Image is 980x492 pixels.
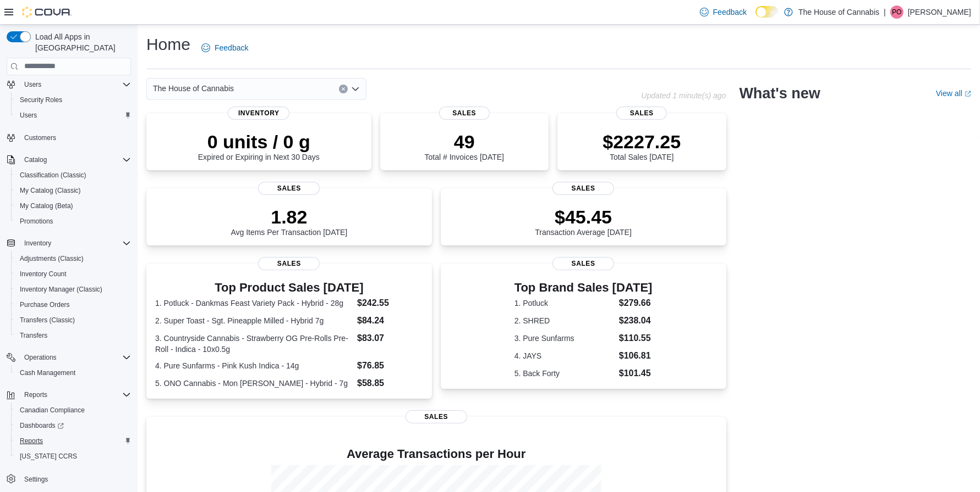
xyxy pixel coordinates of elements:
button: Purchase Orders [11,297,135,312]
span: Load All Apps in [GEOGRAPHIC_DATA] [31,31,131,53]
a: Adjustments (Classic) [15,252,88,265]
img: Cova [22,7,72,18]
span: Purchase Orders [20,300,70,309]
span: My Catalog (Classic) [15,184,131,197]
span: Reports [15,434,131,448]
a: Security Roles [15,93,67,107]
a: Feedback [696,1,751,23]
span: Reports [24,390,47,399]
span: Sales [439,107,490,120]
span: Operations [24,353,57,362]
div: Transaction Average [DATE] [535,206,632,237]
span: Cash Management [15,366,131,379]
button: Reports [11,433,135,449]
button: Reports [2,387,135,402]
a: Purchase Orders [15,298,74,311]
a: My Catalog (Classic) [15,184,85,197]
a: Canadian Compliance [15,404,89,417]
a: Customers [20,131,61,144]
button: Catalog [20,153,51,166]
span: Inventory [228,107,289,120]
button: Reports [20,388,52,401]
span: Security Roles [15,93,131,107]
a: Inventory Manager (Classic) [15,283,107,296]
span: Transfers (Classic) [20,316,75,325]
button: Transfers (Classic) [11,312,135,328]
p: 0 units / 0 g [198,131,320,153]
button: [US_STATE] CCRS [11,449,135,464]
div: Total # Invoices [DATE] [425,131,504,161]
p: 1.82 [231,206,347,228]
button: Operations [20,351,61,364]
span: Catalog [24,155,47,164]
span: [US_STATE] CCRS [20,452,77,461]
span: Users [20,111,37,120]
span: Users [20,78,131,91]
a: Feedback [197,37,253,59]
a: Promotions [15,215,58,228]
a: Users [15,109,41,122]
button: Users [2,77,135,92]
p: The House of Cannabis [798,5,879,19]
span: The House of Cannabis [153,82,234,95]
a: Dashboards [11,418,135,433]
span: Sales [616,107,667,120]
span: Inventory [20,237,131,250]
span: Inventory Count [15,267,131,281]
dd: $84.24 [357,314,423,327]
div: Total Sales [DATE] [603,131,681,161]
span: Sales [552,257,614,270]
button: Catalog [2,152,135,167]
span: Customers [24,133,56,142]
h4: Average Transactions per Hour [155,448,718,461]
button: Inventory [20,237,56,250]
span: Security Roles [20,96,62,104]
button: Security Roles [11,92,135,108]
button: My Catalog (Classic) [11,183,135,198]
p: $2227.25 [603,131,681,153]
dt: 1. Potluck [514,298,615,309]
button: Canadian Compliance [11,402,135,418]
span: Reports [20,437,43,445]
p: 49 [425,131,504,153]
p: Updated 1 minute(s) ago [641,91,726,100]
span: PO [892,5,901,19]
span: Sales [258,257,320,270]
dt: 5. ONO Cannabis - Mon [PERSON_NAME] - Hybrid - 7g [155,378,353,389]
a: My Catalog (Beta) [15,199,78,213]
span: Canadian Compliance [20,406,85,415]
span: Promotions [20,217,53,226]
button: Cash Management [11,365,135,381]
span: Operations [20,351,131,364]
button: Promotions [11,214,135,229]
span: Settings [24,475,48,484]
div: Avg Items Per Transaction [DATE] [231,206,347,237]
span: Customers [20,131,131,144]
span: Sales [258,182,320,195]
span: Catalog [20,153,131,166]
span: Dashboards [15,419,131,432]
dd: $279.66 [619,297,653,310]
a: Dashboards [15,419,68,432]
dd: $242.55 [357,297,423,310]
button: Inventory Manager (Classic) [11,282,135,297]
dt: 3. Pure Sunfarms [514,333,615,344]
dd: $110.55 [619,332,653,345]
button: My Catalog (Beta) [11,198,135,214]
span: Adjustments (Classic) [20,254,84,263]
span: Reports [20,388,131,401]
span: Feedback [713,7,747,18]
span: Inventory Manager (Classic) [20,285,102,294]
span: Purchase Orders [15,298,131,311]
dt: 4. JAYS [514,350,615,361]
h3: Top Brand Sales [DATE] [514,281,653,294]
span: My Catalog (Beta) [15,199,131,213]
dd: $76.85 [357,359,423,372]
dd: $238.04 [619,314,653,327]
span: Transfers [15,329,131,342]
span: My Catalog (Classic) [20,186,81,195]
button: Users [20,78,46,91]
a: Classification (Classic) [15,169,91,182]
span: Transfers [20,331,47,340]
dd: $101.45 [619,367,653,380]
